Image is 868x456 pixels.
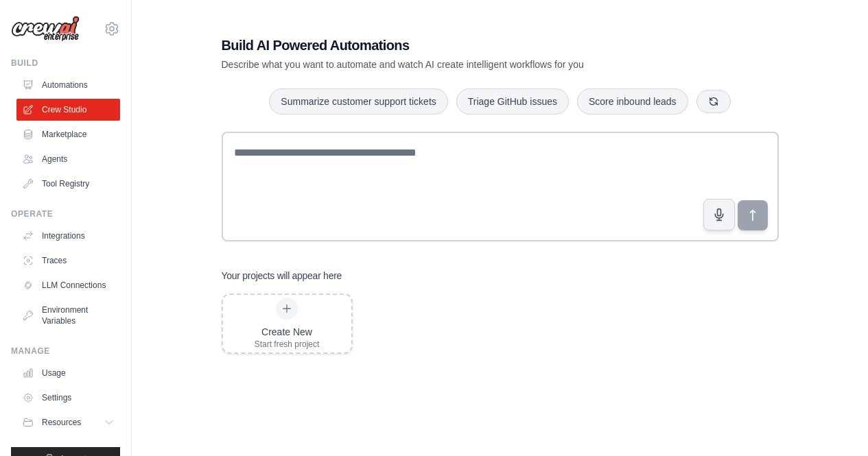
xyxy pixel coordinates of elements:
a: Tool Registry [16,173,120,195]
div: Manage [11,346,120,357]
a: Automations [16,74,120,96]
a: Environment Variables [16,299,120,332]
div: Create New [255,325,320,339]
button: Summarize customer support tickets [269,88,447,115]
a: Agents [16,148,120,170]
a: Marketplace [16,123,120,145]
a: Usage [16,362,120,384]
div: Build [11,58,120,69]
button: Get new suggestions [696,90,731,113]
h3: Your projects will appear here [222,269,342,283]
a: Settings [16,387,120,409]
button: Click to speak your automation idea [703,199,735,230]
a: Integrations [16,225,120,247]
img: Logo [11,16,80,42]
h1: Build AI Powered Automations [222,36,683,55]
div: Start fresh project [255,339,320,350]
div: Operate [11,208,120,219]
button: Triage GitHub issues [456,88,569,115]
button: Resources [16,411,120,433]
span: Resources [42,417,81,428]
p: Describe what you want to automate and watch AI create intelligent workflows for you [222,58,683,71]
a: Crew Studio [16,99,120,121]
button: Score inbound leads [577,88,688,115]
a: Traces [16,250,120,272]
a: LLM Connections [16,274,120,296]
